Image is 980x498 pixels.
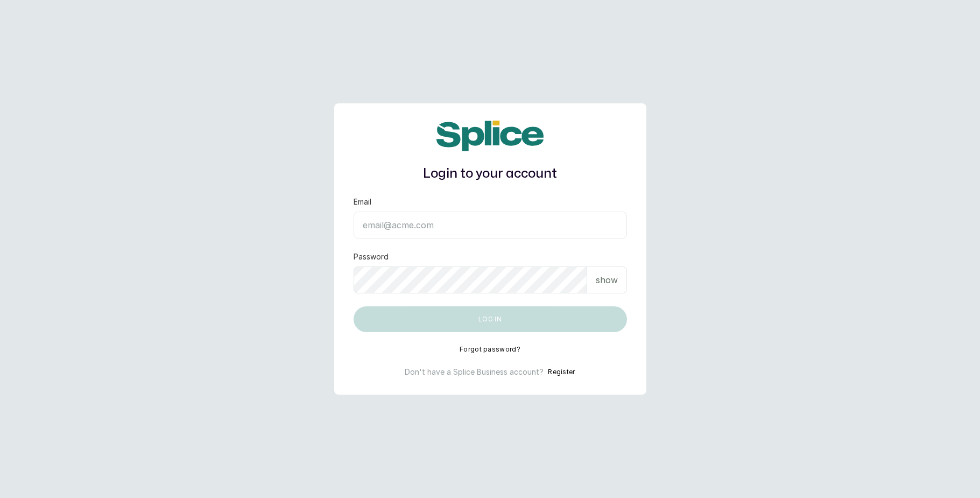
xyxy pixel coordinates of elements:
[548,367,575,377] button: Register
[354,197,371,207] label: Email
[354,212,627,239] input: email@acme.com
[596,273,618,286] p: show
[354,306,627,332] button: Log in
[354,164,627,184] h1: Login to your account
[354,251,389,262] label: Password
[405,367,544,377] p: Don't have a Splice Business account?
[460,345,520,354] button: Forgot password?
